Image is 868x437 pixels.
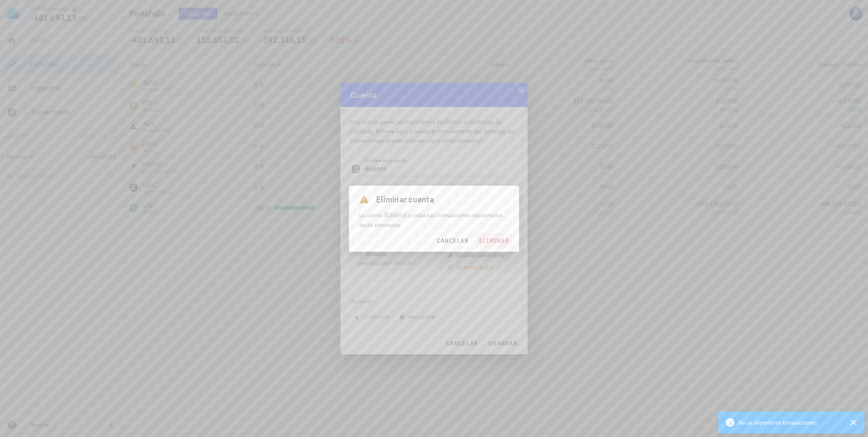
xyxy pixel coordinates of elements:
[475,233,512,248] button: eliminar
[479,237,509,244] span: eliminar
[433,233,472,248] button: cancelar
[376,193,434,206] span: Eliminar cuenta
[359,206,503,234] span: La cuenta y todas sus transacciones relacionadas serán eliminadas.
[437,237,468,244] span: cancelar
[383,211,408,219] code: Binance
